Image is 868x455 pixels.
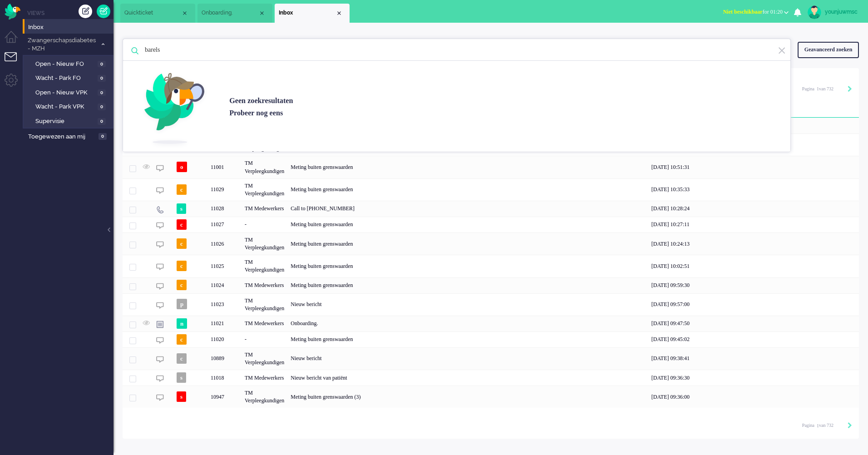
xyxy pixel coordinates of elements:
a: Open - Nieuw VPK 0 [26,87,113,97]
img: flow_omnibird.svg [5,4,20,20]
div: Creëer ticket [79,5,92,18]
div: Pagination [802,418,852,432]
span: 0 [98,61,106,68]
a: Inbox [26,22,113,32]
div: [DATE] 10:27:11 [648,217,859,232]
input: Zoek: ticket ID, patiëntnaam, klant ID, inhoud, titel, adres [138,39,778,61]
div: 11001 [123,156,859,178]
span: o [177,162,187,172]
span: Wacht - Park FO [35,74,95,83]
span: c [177,280,187,290]
img: ic_chat_grey.svg [156,356,164,363]
img: ic_chat_grey.svg [156,187,164,194]
div: 11024 [207,277,242,293]
a: Open - Nieuw FO 0 [26,59,113,69]
div: Meting buiten grenswaarden (3) [287,386,648,408]
div: [DATE] 09:59:30 [648,277,859,293]
div: Call to [PHONE_NUMBER] [287,201,648,217]
div: Geen zoekresultaten Probeer nog eens [216,95,293,119]
div: Nieuw bericht van patiënt [287,370,648,386]
span: s [177,391,186,402]
div: Close tab [258,10,266,17]
span: c [177,184,187,195]
span: c [177,334,187,345]
span: c [177,353,187,364]
a: Supervisie 0 [26,116,113,126]
img: ic_chat_grey.svg [156,222,164,229]
div: 11025 [123,255,859,277]
div: 11020 [207,331,242,347]
div: 10947 [207,386,242,408]
div: Nieuw bericht [287,347,648,370]
img: ic_chat_grey.svg [156,282,164,290]
img: ic_chat_grey.svg [156,375,164,382]
div: 11026 [123,232,859,255]
span: 0 [98,89,106,96]
div: 10889 [123,347,859,370]
div: TM Verpleegkundigen [242,255,287,277]
div: Meting buiten grenswaarden [287,178,648,201]
div: TM Verpleegkundigen [242,386,287,408]
input: Page [814,423,819,429]
div: TM Medewerkers [242,370,287,386]
span: s [177,203,186,214]
span: Onboarding. [202,9,258,17]
li: Niet beschikbaarfor 01:20 [718,3,794,23]
a: Toegewezen aan mij 0 [26,131,113,141]
div: 10947 [123,386,859,408]
div: [DATE] 10:02:51 [648,255,859,277]
span: 0 [98,75,106,82]
span: Zwangerschapsdiabetes - MZH [26,36,97,53]
div: Next [848,421,852,430]
div: Meting buiten grenswaarden [287,255,648,277]
div: [DATE] 09:38:41 [648,347,859,370]
span: Supervisie [35,117,95,126]
div: 11023 [207,293,242,316]
li: Admin menu [5,74,25,94]
div: Meting buiten grenswaarden [287,277,648,293]
li: Tickets menu [5,52,25,73]
div: - [242,331,287,347]
div: 11025 [207,255,242,277]
div: TM Verpleegkundigen [242,232,287,255]
div: TM Verpleegkundigen [242,347,287,370]
div: Next [848,85,852,94]
div: 11029 [123,178,859,201]
div: [DATE] 10:35:33 [648,178,859,201]
div: 11018 [123,370,859,386]
img: ic_chat_grey.svg [156,336,164,344]
a: Wacht - Park FO 0 [26,73,113,83]
div: Meting buiten grenswaarden [287,331,648,347]
div: 10889 [207,347,242,370]
span: p [177,299,187,309]
div: 11023 [123,293,859,316]
div: TM Verpleegkundigen [242,178,287,201]
div: 11029 [207,178,242,201]
div: 11028 [123,201,859,217]
div: Meting buiten grenswaarden [287,232,648,255]
img: ic_telephone_grey.svg [156,206,164,213]
span: c [177,261,187,271]
div: 11027 [207,217,242,232]
span: for 01:20 [723,9,783,15]
li: Views [27,9,113,17]
img: ic-exit.svg [778,46,786,55]
div: 11020 [123,331,859,347]
div: 11028 [207,201,242,217]
div: Close tab [181,10,188,17]
span: Toegewezen aan mij [28,133,96,141]
span: Niet beschikbaar [723,9,763,15]
div: [DATE] 09:57:00 [648,293,859,316]
div: TM Medewerkers [242,316,287,331]
span: Inbox [279,9,335,17]
span: 0 [98,104,106,110]
span: 0 [99,133,107,140]
span: Inbox [28,23,113,32]
div: [DATE] 09:45:02 [648,331,859,347]
div: 11021 [207,316,242,331]
div: [DATE] 10:51:31 [648,156,859,178]
div: [DATE] 10:24:13 [648,232,859,255]
div: 11026 [207,232,242,255]
div: TM Verpleegkundigen [242,156,287,178]
div: 11024 [123,277,859,293]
